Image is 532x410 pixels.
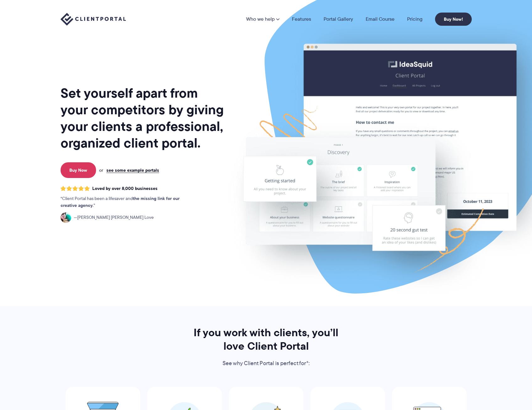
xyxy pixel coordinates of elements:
[61,85,225,151] h1: Set yourself apart from your competitors by giving your clients a professional, organized client ...
[185,326,347,353] h2: If you work with clients, you’ll love Client Portal
[61,162,96,178] a: Buy Now
[92,186,158,191] span: Loved by over 8,000 businesses
[74,214,154,221] span: [PERSON_NAME] [PERSON_NAME] Love
[106,167,159,173] a: see some example portals
[324,17,353,22] a: Portal Gallery
[99,167,103,173] span: or
[246,17,279,22] a: Who we help
[61,195,192,209] p: Client Portal has been a lifesaver and .
[292,17,311,22] a: Features
[366,17,395,22] a: Email Course
[185,359,347,368] p: See why Client Portal is perfect for*:
[61,195,180,209] strong: the missing link for our creative agency
[407,17,422,22] a: Pricing
[435,13,472,26] a: Buy Now!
